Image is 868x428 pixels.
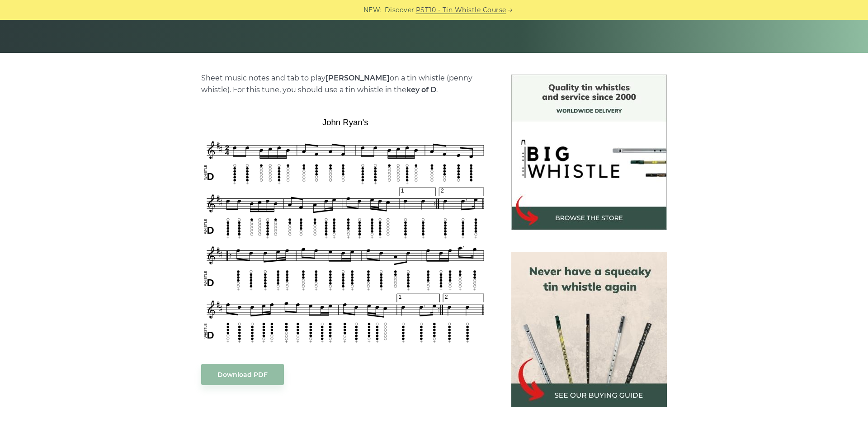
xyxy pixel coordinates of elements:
img: tin whistle buying guide [511,252,667,407]
img: John Ryan's Tin Whistle Tabs & Sheet Music [201,114,490,346]
p: Sheet music notes and tab to play on a tin whistle (penny whistle). For this tune, you should use... [201,72,490,96]
a: PST10 - Tin Whistle Course [416,5,506,15]
img: BigWhistle Tin Whistle Store [511,75,667,230]
span: Discover [385,5,415,15]
strong: key of D [406,85,436,94]
a: Download PDF [201,364,284,385]
span: NEW: [363,5,382,15]
strong: [PERSON_NAME] [325,74,390,82]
